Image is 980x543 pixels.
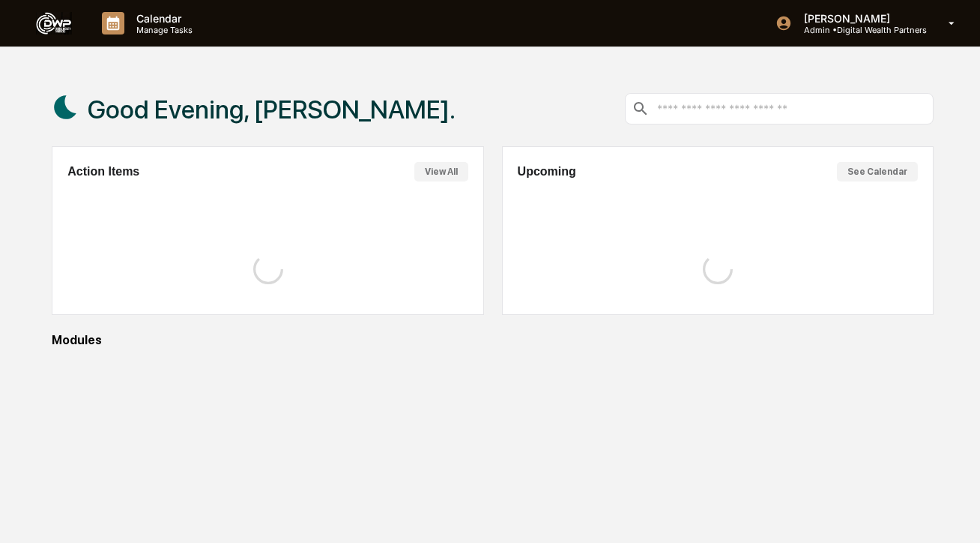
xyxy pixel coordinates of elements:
[124,12,200,25] p: Calendar
[88,94,456,124] h1: Good Evening, [PERSON_NAME].
[792,12,927,25] p: [PERSON_NAME]
[52,333,934,347] div: Modules
[36,12,72,35] img: logo
[124,25,200,35] p: Manage Tasks
[792,25,927,35] p: Admin • Digital Wealth Partners
[518,165,576,178] h2: Upcoming
[837,162,918,181] button: See Calendar
[67,165,139,178] h2: Action Items
[414,162,468,181] button: View All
